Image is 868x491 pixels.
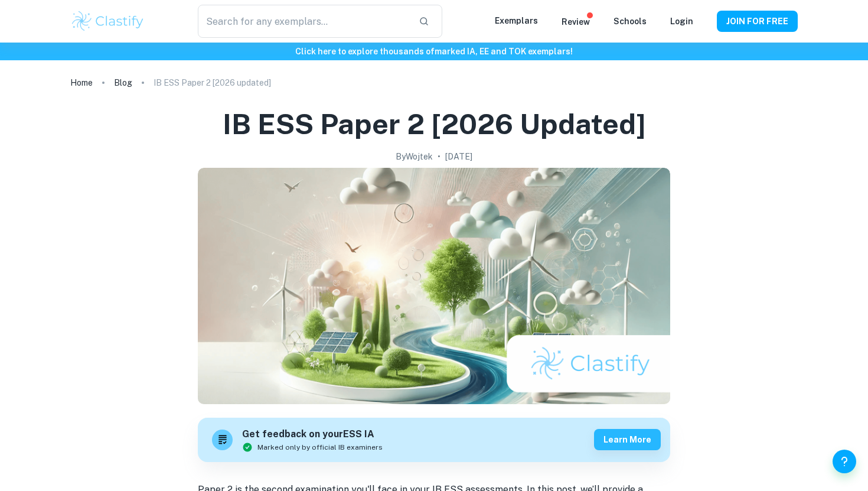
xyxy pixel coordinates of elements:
h2: [DATE] [445,150,472,163]
p: Exemplars [495,14,538,27]
h2: By Wojtek [396,150,433,163]
h6: Get feedback on your ESS IA [242,427,383,442]
p: IB ESS Paper 2 [2026 updated] [154,76,271,89]
a: Blog [114,74,132,91]
button: Help and Feedback [833,450,856,473]
img: Clastify logo [70,9,145,33]
button: JOIN FOR FREE [717,11,798,32]
a: Get feedback on yourESS IAMarked only by official IB examinersLearn more [198,418,670,462]
p: • [438,150,440,163]
input: Search for any exemplars... [198,5,409,38]
a: Login [670,17,693,26]
a: Home [70,74,93,91]
span: Marked only by official IB examiners [257,442,383,453]
h6: Click here to explore thousands of marked IA, EE and TOK exemplars ! [2,45,866,58]
a: Schools [614,17,647,26]
button: Learn more [594,429,661,450]
img: IB ESS Paper 2 [2026 updated] cover image [198,168,670,404]
p: Review [562,15,590,28]
h1: IB ESS Paper 2 [2026 updated] [223,105,646,143]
